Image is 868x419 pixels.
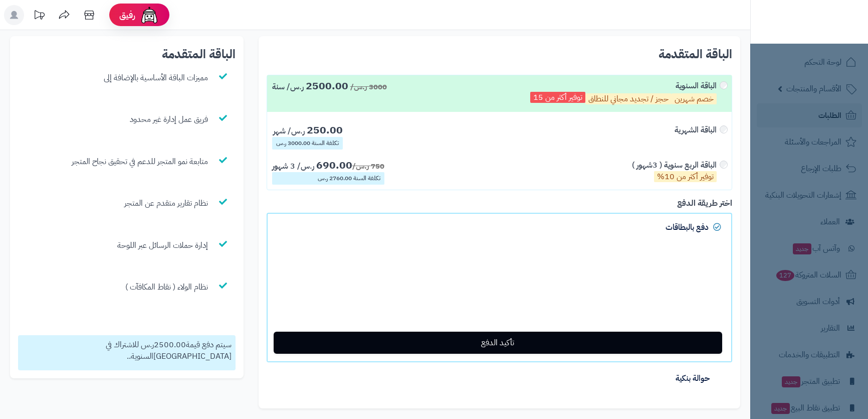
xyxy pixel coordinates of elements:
span: 250.00 [307,122,343,138]
div: نظام الولاء ( نقاط المكافآت ) [125,282,208,305]
span: رفيق [119,9,135,21]
span: 3000 ر.س/ [350,81,387,92]
div: فريق عمل إدارة غير محدود [130,114,208,137]
span: ر.س/ شهر [273,125,305,137]
span: 750 ر.س/ [352,161,384,172]
iframe: Secure payment input [275,248,724,324]
h2: الباقة المتقدمة [267,44,732,65]
div: إدارة حملات الرسائل عبر اللوحة [117,240,208,263]
p: حجز / تجديد مجاني للنطاق [585,93,672,104]
span: ر.س/ سنة [272,81,304,93]
h2: الباقة المتقدمة [18,44,236,65]
span: ر.س/ 3 شهور [272,160,314,172]
a: تحديثات المنصة [27,5,52,25]
div: مميزات الباقة الأساسية بالإضافة إلى [104,72,208,95]
div: نظام تقارير متقدم عن المتجر [124,198,208,221]
p: توفير أكثر من 15 [530,92,585,103]
div: تكلفة السنة 3000.00 ر.س [272,137,343,150]
a: حوالة بنكية [267,365,732,392]
span: 690.00 [316,157,352,173]
div: متابعة نمو المتجر للدعم في تحقيق نجاح المتجر [72,156,208,179]
button: تأكيد الدفع [274,332,722,354]
p: خصم شهرين [672,93,717,104]
div: الباقة السنوية [530,80,717,107]
p: توفير أكثر من 10% [654,171,717,182]
a: دفع بالبطاقات [267,213,732,241]
img: ai-face.png [139,5,159,25]
span: حوالة بنكية [676,372,710,384]
span: دفع بالبطاقات [666,221,709,233]
div: الباقة الشهرية [675,124,717,136]
p: سيتم دفع قيمة ر.س للاشتراك في [GEOGRAPHIC_DATA] .. [22,339,232,362]
span: 2500.00 [154,339,186,351]
label: اختر طريقة الدفع [677,198,732,209]
div: الباقة الربع سنوية ( 3شهور ) [632,160,717,182]
span: 2500.00 [306,78,348,94]
img: logo-2.png [800,28,858,49]
span: السنوية [131,350,153,362]
div: تكلفة السنة 2760.00 ر.س [272,172,384,185]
